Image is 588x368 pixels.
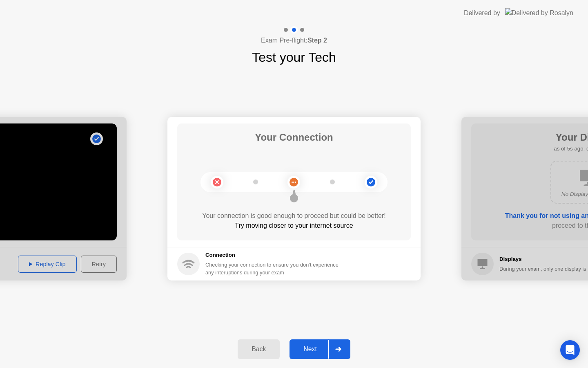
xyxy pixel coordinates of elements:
[240,346,277,353] div: Back
[261,36,327,45] h4: Exam Pre-flight:
[252,47,336,67] h1: Test your Tech
[238,339,280,359] button: Back
[505,8,573,18] img: Delivered by Rosalyn
[464,8,500,18] div: Delivered by
[255,130,333,145] h1: Your Connection
[177,211,411,221] div: Your connection is good enough to proceed but could be better!
[177,221,411,231] div: Try moving closer to your internet source
[292,346,328,353] div: Next
[290,339,350,359] button: Next
[205,261,343,276] div: Checking your connection to ensure you don’t experience any interuptions during your exam
[205,251,343,259] h5: Connection
[560,340,580,360] div: Open Intercom Messenger
[307,37,327,44] b: Step 2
